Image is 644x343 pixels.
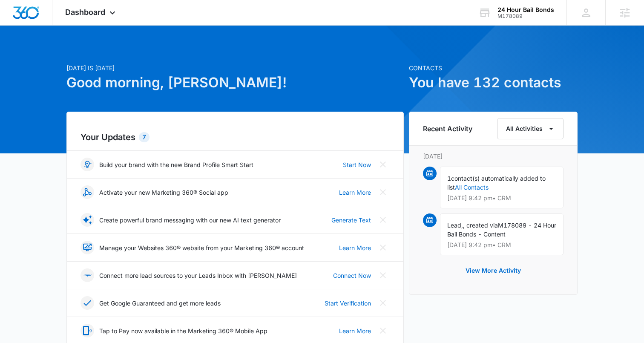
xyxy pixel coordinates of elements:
p: Connect more lead sources to your Leads Inbox with [PERSON_NAME] [99,271,297,280]
p: Get Google Guaranteed and get more leads [99,299,221,308]
h1: You have 132 contacts [409,72,578,93]
button: Close [376,158,390,171]
button: Close [376,241,390,254]
div: account id [497,13,554,19]
button: All Activities [497,118,563,139]
a: Learn More [339,326,371,335]
span: Dashboard [65,8,105,17]
a: All Contacts [455,184,489,191]
div: 7 [139,132,149,142]
span: Lead, [447,222,463,229]
p: [DATE] 9:42 pm • CRM [447,242,556,248]
p: Contacts [409,63,578,72]
p: [DATE] is [DATE] [66,63,404,72]
span: contact(s) automatically added to list [447,175,546,191]
p: Activate your new Marketing 360® Social app [99,188,228,197]
a: Learn More [339,188,371,197]
p: Tap to Pay now available in the Marketing 360® Mobile App [99,326,267,335]
h2: Your Updates [80,131,390,144]
button: Close [376,296,390,310]
button: Close [376,324,390,337]
button: Close [376,268,390,282]
button: Close [376,213,390,227]
button: View More Activity [457,260,529,281]
div: account name [497,6,554,13]
a: Connect Now [333,271,371,280]
span: M178089 - 24 Hour Bail Bonds - Content [447,222,556,238]
a: Generate Text [331,216,371,225]
p: Create powerful brand messaging with our new AI text generator [99,216,281,225]
span: 1 [447,175,451,182]
p: Manage your Websites 360® website from your Marketing 360® account [99,243,304,252]
a: Learn More [339,243,371,252]
h1: Good morning, [PERSON_NAME]! [66,72,404,93]
p: [DATE] 9:42 pm • CRM [447,195,556,201]
p: Build your brand with the new Brand Profile Smart Start [99,160,253,169]
p: [DATE] [423,152,563,161]
a: Start Now [343,160,371,169]
span: , created via [463,222,498,229]
a: Start Verification [325,299,371,308]
button: Close [376,185,390,199]
h6: Recent Activity [423,124,472,134]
